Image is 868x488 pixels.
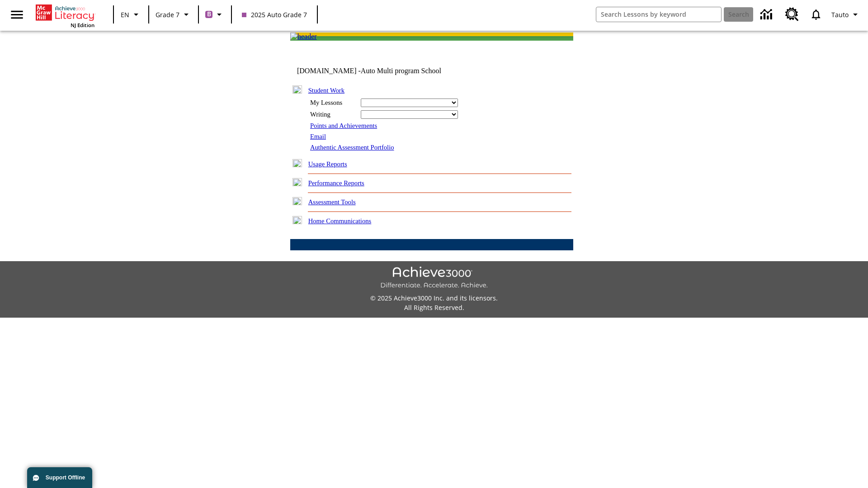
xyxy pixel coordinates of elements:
[310,122,377,129] a: Points and Achievements
[596,7,721,22] input: search field
[71,22,94,28] span: NJ Edition
[804,3,828,26] a: Notifications
[308,198,356,206] a: Assessment Tools
[310,99,355,107] div: My Lessons
[242,10,307,19] span: 2025 Auto Grade 7
[202,6,228,23] button: Boost Class color is purple. Change class color
[308,179,364,187] a: Performance Reports
[290,33,317,41] img: header
[292,85,302,94] img: minus.gif
[207,9,211,20] span: B
[46,474,85,481] span: Support Offline
[297,67,463,75] td: [DOMAIN_NAME] -
[292,178,302,186] img: plus.gif
[292,197,302,205] img: plus.gif
[828,6,864,23] button: Profile/Settings
[117,6,146,23] button: Language: EN, Select a language
[292,216,302,224] img: plus.gif
[361,67,441,75] nobr: Auto Multi program School
[780,2,804,27] a: Resource Center, Will open in new tab
[121,10,129,19] span: EN
[308,87,344,94] a: Student Work
[4,1,30,28] button: Open side menu
[310,111,355,118] div: Writing
[380,267,488,290] img: Achieve3000 Differentiate Accelerate Achieve
[27,467,92,488] button: Support Offline
[156,10,179,19] span: Grade 7
[36,3,94,28] div: Home
[310,133,326,140] a: Email
[831,10,849,19] span: Tauto
[755,2,780,27] a: Data Center
[292,159,302,167] img: plus.gif
[310,144,394,151] a: Authentic Assessment Portfolio
[308,160,347,168] a: Usage Reports
[152,6,195,23] button: Grade: Grade 7, Select a grade
[308,217,372,225] a: Home Communications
